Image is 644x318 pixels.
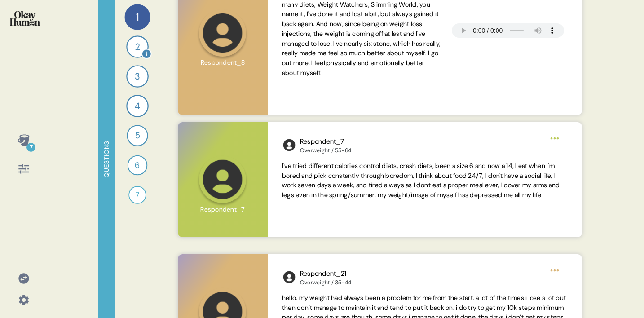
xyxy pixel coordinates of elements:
span: I've tried different calories control diets, crash diets, been a size 6 and now a 14, l eat when ... [282,162,560,199]
div: 3 [126,65,149,88]
img: l1ibTKarBSWXLOhlfT5LxFP+OttMJpPJZDKZTCbz9PgHEggSPYjZSwEAAAAASUVORK5CYII= [282,270,296,284]
div: Overweight / 55-64 [300,147,352,154]
img: okayhuman.3b1b6348.png [10,11,40,26]
div: Overweight / 35-44 [300,279,352,286]
div: 1 [124,4,150,30]
div: 2 [126,35,149,58]
div: 6 [128,155,148,176]
div: 4 [126,95,149,117]
div: Respondent_21 [300,269,352,279]
div: 7 [26,143,35,152]
div: 7 [128,186,146,204]
div: Respondent_7 [300,137,352,147]
div: 5 [127,125,148,146]
img: l1ibTKarBSWXLOhlfT5LxFP+OttMJpPJZDKZTCbz9PgHEggSPYjZSwEAAAAASUVORK5CYII= [282,138,296,152]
